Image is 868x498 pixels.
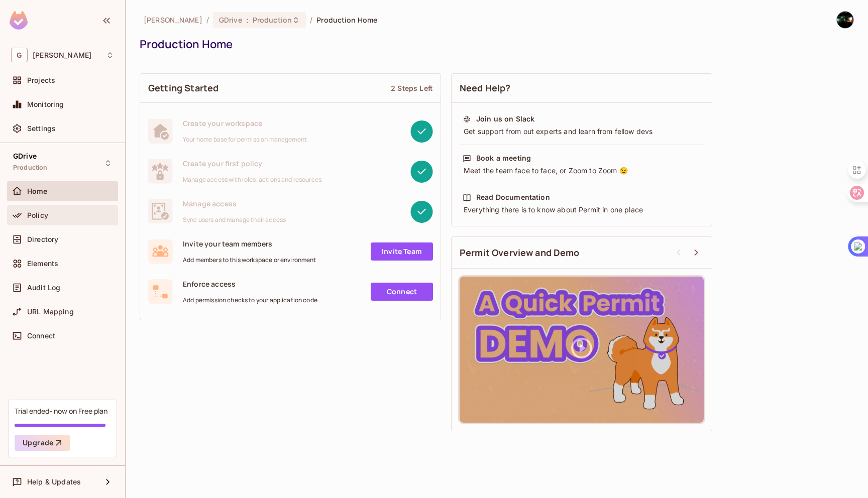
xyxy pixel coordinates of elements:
[246,16,249,24] span: :
[11,48,28,62] span: G
[10,11,28,30] img: SReyMgAAAABJRU5ErkJggg==
[15,435,70,451] button: Upgrade
[183,136,307,144] span: Your home base for permission management
[13,164,48,172] span: Production
[183,296,317,304] span: Add permission checks to your application code
[33,51,91,59] span: Workspace: Gao
[183,199,286,208] span: Manage access
[183,279,317,289] span: Enforce access
[148,82,219,94] span: Getting Started
[27,211,48,219] span: Policy
[27,260,58,268] span: Elements
[183,256,316,264] span: Add members to this workspace or environment
[206,15,209,25] li: /
[310,15,312,25] li: /
[371,283,433,301] a: Connect
[219,15,242,25] span: GDrive
[371,242,433,261] a: Invite Team
[476,114,534,124] div: Join us on Slack
[140,37,849,52] div: Production Home
[463,205,701,215] div: Everything there is to know about Permit in one place
[476,192,550,202] div: Read Documentation
[27,100,64,108] span: Monitoring
[183,118,307,128] span: Create your workspace
[253,15,292,25] span: Production
[183,216,286,224] span: Sync users and manage their access
[316,15,377,25] span: Production Home
[27,332,55,340] span: Connect
[837,12,853,28] img: yibo Gao
[27,235,58,243] span: Directory
[183,176,321,184] span: Manage access with roles, actions and resources
[27,76,55,84] span: Projects
[27,187,48,195] span: Home
[463,127,701,137] div: Get support from out experts and learn from fellow devs
[460,82,511,94] span: Need Help?
[27,478,81,486] span: Help & Updates
[391,83,432,93] div: 2 Steps Left
[183,239,316,248] span: Invite your team members
[13,152,37,160] span: GDrive
[15,406,107,416] div: Trial ended- now on Free plan
[144,15,202,25] span: the active workspace
[27,308,74,316] span: URL Mapping
[27,284,60,292] span: Audit Log
[460,246,580,259] span: Permit Overview and Demo
[463,166,701,176] div: Meet the team face to face, or Zoom to Zoom 😉
[476,153,531,163] div: Book a meeting
[27,125,56,133] span: Settings
[183,159,321,168] span: Create your first policy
